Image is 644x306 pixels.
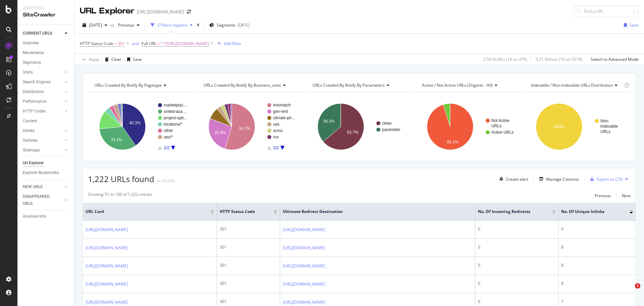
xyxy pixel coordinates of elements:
[554,124,565,129] text: 100%
[595,191,611,200] button: Previous
[132,40,139,47] button: and
[220,299,277,305] div: 301
[115,20,142,31] button: Previous
[591,56,639,62] div: Switch to Advanced Mode
[600,124,618,129] text: Indexable
[23,108,46,115] div: HTTP Codes
[23,160,69,167] a: Url Explorer
[23,49,69,56] a: Movements
[23,160,44,167] div: Url Explorer
[537,175,579,183] button: Manage Columns
[506,176,528,182] div: Create alert
[88,191,152,200] div: Showing 51 to 100 of 1,222 entries
[621,283,637,299] iframe: Intercom live chat
[23,98,46,105] div: Performance
[207,20,252,31] button: Segments[DATE]
[217,22,235,28] span: Segments
[23,30,63,37] a: CURRENT URLS
[133,56,142,62] div: Save
[478,226,555,232] div: 0
[86,209,209,215] span: URL Card
[23,59,41,66] div: Segments
[220,280,277,287] div: 301
[204,82,281,88] span: URLs Crawled By Botify By business_units
[478,209,542,215] span: No. of Incoming Redirects
[23,127,35,134] div: Inlinks
[202,80,297,91] h4: URLs Crawled By Botify By business_units
[214,130,226,135] text: 25.9%
[530,80,623,91] h4: Indexable / Non-Indexable URLs Distribution
[220,209,264,215] span: HTTP Status Code
[23,79,63,86] a: Search Engines
[561,299,633,305] div: 7
[137,8,184,15] div: [URL][DOMAIN_NAME]
[595,193,611,199] div: Previous
[574,5,639,17] input: Find a URL
[23,40,69,47] a: Overview
[197,97,302,156] svg: A chart.
[80,41,113,46] span: HTTP Status Code
[421,80,516,91] h4: Active / Not Active URLs
[536,56,582,62] div: 0.21 % Visits ( 1K on 521K )
[23,5,69,11] div: Analytics
[273,116,296,120] text: climate-ph…
[94,82,162,88] span: URLs Crawled By Botify By pagetype
[23,213,46,220] div: Analysis Info
[478,262,555,268] div: 0
[23,69,33,76] div: Visits
[164,109,186,114] text: united-aca…
[416,97,521,156] svg: A chart.
[382,127,400,132] text: parameter
[491,130,514,135] text: Active URLs
[23,147,40,154] div: Sitemaps
[23,169,69,176] a: Explorer Bookmarks
[546,176,579,182] div: Manage Columns
[23,147,63,154] a: Sitemaps
[86,281,128,288] a: [URL][DOMAIN_NAME]
[93,80,188,91] h4: URLs Crawled By Botify By pagetype
[313,82,385,88] span: URLs Crawled By Botify By parameters
[23,69,63,76] a: Visits
[187,9,191,14] div: arrow-right-arrow-left
[23,108,63,115] a: HTTP Codes
[23,79,51,86] div: Search Engines
[273,135,279,139] text: ros
[283,281,325,288] a: [URL][DOMAIN_NAME]
[220,262,277,268] div: 301
[561,262,633,268] div: 8
[621,20,639,31] button: Save
[23,11,69,19] div: SiteCrawler
[111,137,122,142] text: 33.1%
[157,22,187,28] div: 2 Filters Applied
[23,193,63,207] a: DISAPPEARED URLS
[164,122,182,127] text: locations/*
[80,54,99,65] button: Apply
[630,22,639,28] div: Save
[164,116,187,120] text: project-upti…
[86,226,128,233] a: [URL][DOMAIN_NAME]
[142,41,156,46] span: Full URL
[89,22,102,28] span: 2025 Aug. 2nd
[23,213,69,220] a: Analysis Info
[531,82,613,88] span: Indexable / Non-Indexable URLs distribution
[273,128,283,133] text: scmo
[164,103,187,107] text: marketplac…
[491,124,501,128] text: URLs
[161,178,175,184] div: +0.49%
[561,209,620,215] span: No. of Unique Inlinks
[80,5,134,17] div: URL Explorer
[215,40,241,48] button: Add Filter
[283,245,325,251] a: [URL][DOMAIN_NAME]
[164,135,173,139] text: ues/*
[23,169,59,176] div: Explorer Bookmarks
[23,118,69,125] a: Content
[600,119,609,123] text: Non-
[283,226,325,233] a: [URL][DOMAIN_NAME]
[86,245,128,251] a: [URL][DOMAIN_NAME]
[323,119,335,124] text: 36.3%
[220,226,277,232] div: 301
[237,22,250,28] div: [DATE]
